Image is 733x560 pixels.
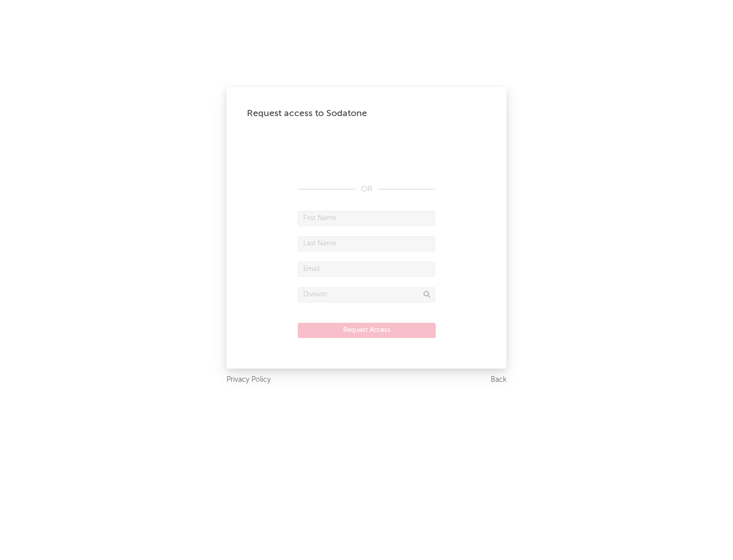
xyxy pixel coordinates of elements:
input: Division [298,287,435,302]
div: Request access to Sodatone [247,107,486,120]
input: Last Name [298,236,435,251]
a: Privacy Policy [227,374,271,386]
a: Back [491,374,506,386]
input: Email [298,262,435,277]
input: First Name [298,211,435,226]
div: OR [298,183,435,195]
button: Request Access [298,323,436,338]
